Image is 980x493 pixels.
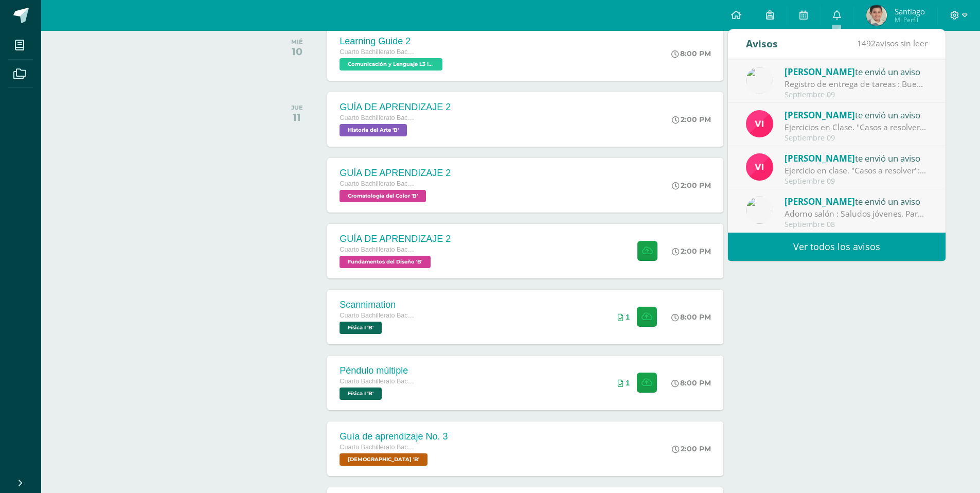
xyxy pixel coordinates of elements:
[746,197,773,224] img: 6dfd641176813817be49ede9ad67d1c4.png
[671,312,711,322] div: 8:00 PM
[340,234,451,244] div: GUÍA DE APRENDIZAJE 2
[728,233,946,261] a: Ver todos los avisos
[785,196,855,207] span: [PERSON_NAME]
[340,58,442,71] span: Comunicación y Lenguaje L3 Inglés 'B'
[340,102,451,113] div: GUÍA DE APRENDIZAJE 2
[746,110,773,137] img: bd6d0aa147d20350c4821b7c643124fa.png
[785,152,855,164] span: [PERSON_NAME]
[785,220,928,229] div: Septiembre 08
[340,246,417,253] span: Cuarto Bachillerato Bachillerato en CCLL con Orientación en Diseño Gráfico
[785,109,855,121] span: [PERSON_NAME]
[785,177,928,186] div: Septiembre 09
[340,300,417,310] div: Scannimation
[785,151,928,165] div: te envió un aviso
[672,444,711,453] div: 2:00 PM
[895,6,925,16] span: Santiago
[291,111,303,124] div: 11
[340,180,417,187] span: Cuarto Bachillerato Bachillerato en CCLL con Orientación en Diseño Gráfico
[291,104,303,111] div: JUE
[340,444,417,451] span: Cuarto Bachillerato Bachillerato en CCLL con Orientación en Diseño Gráfico
[785,165,928,177] div: Ejercicio en clase. "Casos a resolver": Buenos días estimados estudiantes, un gusto saludarle. Co...
[618,379,630,387] div: Archivos entregados
[340,378,417,385] span: Cuarto Bachillerato Bachillerato en CCLL con Orientación en Diseño Gráfico
[340,256,431,268] span: Fundamentos del Diseño 'B'
[340,312,417,319] span: Cuarto Bachillerato Bachillerato en CCLL con Orientación en Diseño Gráfico
[746,29,778,58] div: Avisos
[340,431,448,442] div: Guía de aprendizaje No. 3
[857,38,876,49] span: 1492
[785,78,928,90] div: Registro de entrega de tareas : Buenos días estimados alumnos y padres de familia. Por este medio...
[785,108,928,121] div: te envió un aviso
[785,134,928,143] div: Septiembre 09
[340,388,382,400] span: Física I 'B'
[672,115,711,124] div: 2:00 PM
[340,190,426,202] span: Cromatología del Color 'B'
[618,313,630,321] div: Archivos entregados
[857,38,928,49] span: avisos sin leer
[785,195,928,208] div: te envió un aviso
[785,66,855,78] span: [PERSON_NAME]
[340,322,382,334] span: Física I 'B'
[785,65,928,78] div: te envió un aviso
[291,38,303,45] div: MIÉ
[626,313,630,321] span: 1
[340,168,451,179] div: GUÍA DE APRENDIZAJE 2
[746,153,773,181] img: bd6d0aa147d20350c4821b7c643124fa.png
[672,246,711,256] div: 2:00 PM
[626,379,630,387] span: 1
[895,15,925,24] span: Mi Perfil
[671,378,711,388] div: 8:00 PM
[340,114,417,121] span: Cuarto Bachillerato Bachillerato en CCLL con Orientación en Diseño Gráfico
[340,36,445,47] div: Learning Guide 2
[340,453,427,466] span: Biblia 'B'
[785,91,928,99] div: Septiembre 09
[672,181,711,190] div: 2:00 PM
[340,365,417,376] div: Péndulo múltiple
[785,121,928,133] div: Ejercicios en Clase. "Casos a resolver": Buenos días estimados estudiantes, un gusto saludarle. C...
[671,49,711,58] div: 8:00 PM
[291,45,303,58] div: 10
[866,5,887,26] img: 0763504484c9044cbf5be1d5c74fd0dd.png
[746,67,773,94] img: 6dfd641176813817be49ede9ad67d1c4.png
[785,208,928,220] div: Adorno salón : Saludos jóvenes. Para mañana los que pueda llevar 2 hoja tamaño oficio blancas y 2...
[340,48,417,56] span: Cuarto Bachillerato Bachillerato en CCLL con Orientación en Diseño Gráfico
[340,124,407,136] span: Historia del Arte 'B'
